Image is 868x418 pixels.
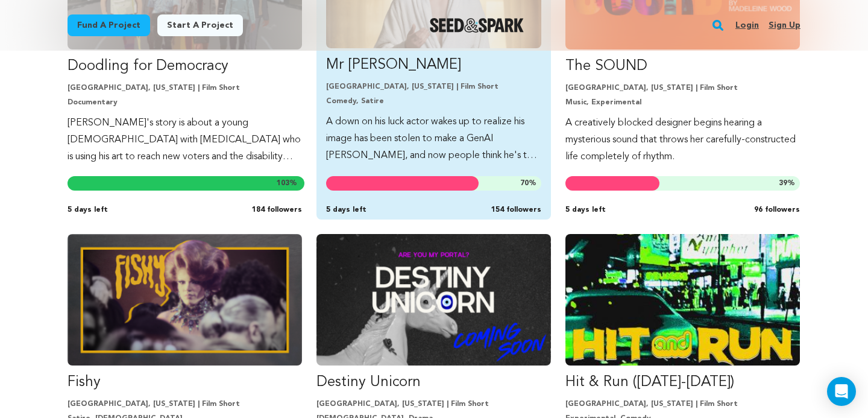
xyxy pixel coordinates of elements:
p: Hit & Run ([DATE]-[DATE]) [565,373,800,392]
p: [GEOGRAPHIC_DATA], [US_STATE] | Film Short [68,399,302,409]
div: Open Intercom Messenger [827,377,856,406]
p: Doodling for Democracy [68,57,302,76]
p: Comedy, Satire [326,97,541,106]
p: Documentary [68,98,302,107]
p: [GEOGRAPHIC_DATA], [US_STATE] | Film Short [565,399,800,409]
span: % [277,179,297,188]
span: 96 followers [754,205,800,215]
a: Fund a project [68,14,150,36]
p: A down on his luck actor wakes up to realize his image has been stolen to make a GenAI [PERSON_NA... [326,113,541,164]
p: [PERSON_NAME]'s story is about a young [DEMOGRAPHIC_DATA] with [MEDICAL_DATA] who is using his ar... [68,115,302,165]
a: Seed&Spark Homepage [430,18,524,33]
span: 5 days left [326,205,366,215]
span: 184 followers [252,205,302,215]
a: Sign up [769,16,800,35]
p: Destiny Unicorn [316,373,551,392]
span: 103 [277,180,289,187]
p: [GEOGRAPHIC_DATA], [US_STATE] | Film Short [68,83,302,93]
span: 5 days left [565,205,606,215]
img: Seed&Spark Logo Dark Mode [430,18,524,33]
span: % [779,179,795,188]
p: Mr [PERSON_NAME] [326,55,541,75]
span: 39 [779,180,787,187]
span: 154 followers [491,205,541,215]
p: [GEOGRAPHIC_DATA], [US_STATE] | Film Short [565,83,800,93]
p: Music, Experimental [565,98,800,107]
p: A creatively blocked designer begins hearing a mysterious sound that throws her carefully-constru... [565,115,800,165]
p: Fishy [68,373,302,392]
span: % [520,179,536,188]
p: The SOUND [565,57,800,76]
span: 70 [520,180,529,187]
p: [GEOGRAPHIC_DATA], [US_STATE] | Film Short [316,399,551,409]
span: 5 days left [68,205,108,215]
a: Login [735,16,759,35]
p: [GEOGRAPHIC_DATA], [US_STATE] | Film Short [326,82,541,92]
a: Start a project [157,14,243,36]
